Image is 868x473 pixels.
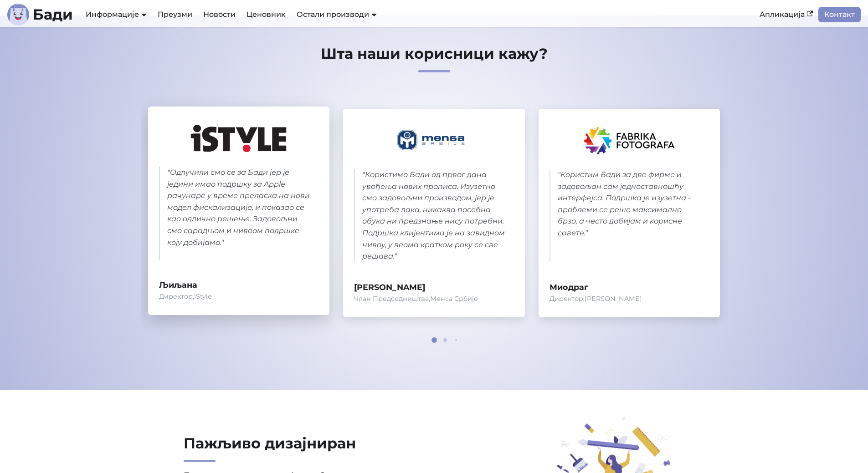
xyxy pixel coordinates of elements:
a: Ценовник [241,7,291,22]
b: Бади [33,7,73,22]
a: Преузми [152,7,198,22]
span: Директор , [PERSON_NAME] [550,294,709,305]
img: iStyle logo [190,125,287,152]
h2: Пажљиво дизајниран [184,434,520,462]
span: Члан Председништва , Менса Србије [354,294,514,305]
h2: Шта наши корисници кажу? [141,45,728,72]
a: Апликација [754,7,818,22]
blockquote: " Користимо Бади од првог дана увођења нових прописа. Изузетно смо задовољни производом, јер је у... [354,169,514,262]
strong: Миодраг [550,280,709,294]
strong: Љиљана [159,278,319,291]
a: Информације [86,10,147,19]
a: ЛогоБади [7,4,73,25]
img: Фабрика Фотографа logo [584,127,674,154]
a: Контакт [818,7,861,22]
blockquote: " Користим Бади за две фирме и задовољан сам једноставношћу интерфејса. Подршка је изузетна - про... [550,169,709,262]
a: Остали производи [297,10,377,19]
strong: [PERSON_NAME] [354,280,514,294]
blockquote: " Одлучили смо се за Бади јер је једини имао подршку за Apple рачунаре у време преласка на нови м... [159,167,319,260]
a: Новости [198,7,241,22]
span: Директор , iStyle [159,291,319,302]
img: Лого [7,4,29,25]
img: Менса Србије logo [394,127,474,154]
